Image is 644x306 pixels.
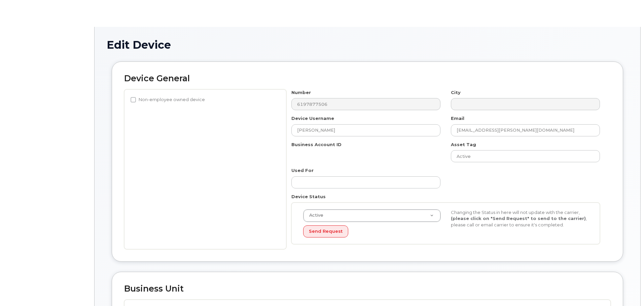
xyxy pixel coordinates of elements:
h2: Device General [124,74,611,83]
div: Changing the Status in here will not update with the carrier, , please call or email carrier to e... [446,209,594,228]
input: Non-employee owned device [131,97,136,102]
label: Non-employee owned device [131,96,205,104]
label: Used For [291,167,314,174]
label: Email [451,115,464,122]
label: Asset Tag [451,141,476,148]
button: Send Request [303,225,348,238]
label: Number [291,89,311,96]
a: Active [303,210,440,222]
label: Business Account ID [291,141,342,148]
label: Device Username [291,115,334,122]
h2: Business Unit [124,284,611,294]
label: City [451,89,461,96]
span: Active [305,212,323,218]
h1: Edit Device [107,39,628,51]
strong: (please click on "Send Request" to send to the carrier) [451,216,586,221]
label: Device Status [291,193,326,200]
